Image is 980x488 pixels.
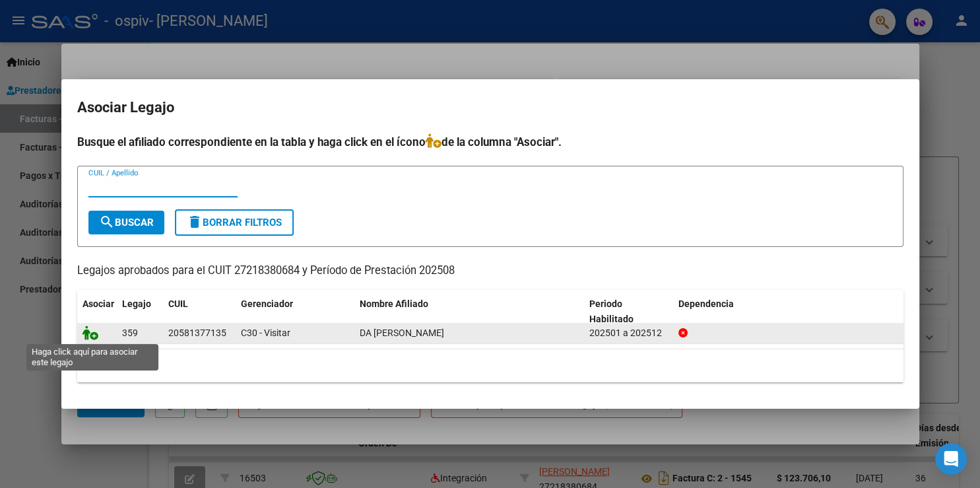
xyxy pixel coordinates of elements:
[99,214,115,230] mat-icon: search
[77,263,903,279] p: Legajos aprobados para el CUIT 27218380684 y Período de Prestación 202508
[236,290,354,333] datatable-header-cell: Gerenciador
[88,211,164,234] button: Buscar
[241,298,293,309] span: Gerenciador
[77,95,903,120] h2: Asociar Legajo
[163,290,236,333] datatable-header-cell: CUIL
[77,290,117,333] datatable-header-cell: Asociar
[241,328,290,338] span: C30 - Visitar
[678,298,734,309] span: Dependencia
[673,290,903,333] datatable-header-cell: Dependencia
[168,298,188,309] span: CUIL
[117,290,163,333] datatable-header-cell: Legajo
[360,298,428,309] span: Nombre Afiliado
[589,326,668,341] div: 202501 a 202512
[122,298,151,309] span: Legajo
[360,328,444,338] span: DA SILVA GAEL GASTON
[82,298,114,309] span: Asociar
[77,133,903,151] h4: Busque el afiliado correspondiente en la tabla y haga click en el ícono de la columna "Asociar".
[77,349,903,382] div: 1 registros
[584,290,673,333] datatable-header-cell: Periodo Habilitado
[99,217,154,228] span: Buscar
[168,326,226,341] div: 20581377135
[187,214,203,230] mat-icon: delete
[187,217,282,228] span: Borrar Filtros
[122,328,138,338] span: 359
[589,298,634,324] span: Periodo Habilitado
[935,443,967,475] div: Open Intercom Messenger
[175,209,294,236] button: Borrar Filtros
[354,290,585,333] datatable-header-cell: Nombre Afiliado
